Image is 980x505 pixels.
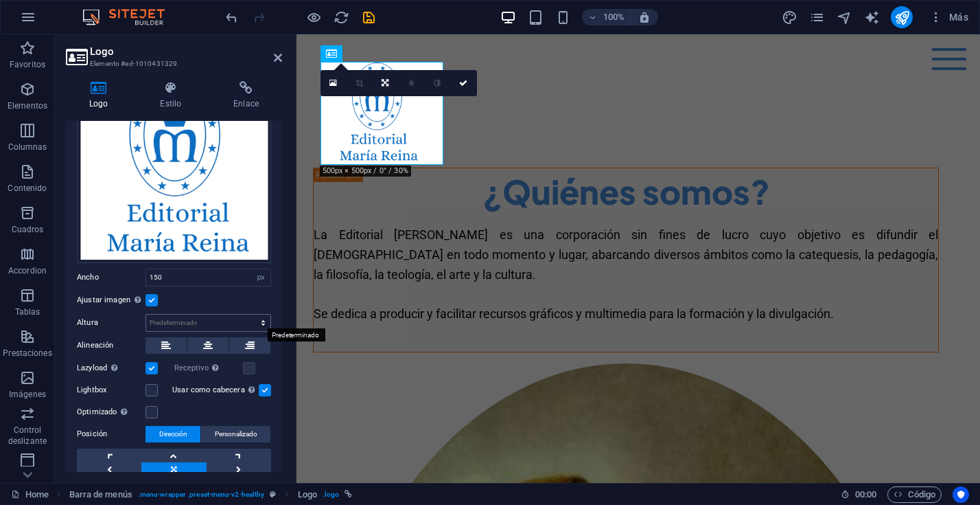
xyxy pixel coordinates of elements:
[90,58,255,70] h3: Elemento #ed-1010431329
[3,348,51,359] p: Prestaciones
[224,10,240,25] i: Deshacer: Cambiar alto (Ctrl+Z)
[69,486,132,503] span: Haz clic para seleccionar y doble clic para editar
[894,10,910,25] i: Publicar
[361,10,377,25] i: Guardar (Ctrl+S)
[79,9,182,25] img: Editor Logo
[320,70,347,96] a: Selecciona archivos del administrador de archivos, de la galería de fotos o carga archivo(s)
[159,426,187,442] span: Dirección
[323,486,339,503] span: . logo
[891,6,913,28] button: publish
[582,9,631,25] button: 100%
[345,491,352,498] i: Este elemento está vinculado
[837,10,852,25] i: Navegador
[8,142,47,153] p: Columnas
[8,100,47,111] p: Elementos
[77,337,145,354] label: Alineación
[836,9,852,25] button: navigator
[268,328,325,341] mark: Predeterminado
[69,486,353,503] nav: breadcrumb
[929,10,968,24] span: Más
[77,382,145,399] label: Lightbox
[781,9,797,25] button: design
[399,70,425,96] a: Desenfoque
[305,9,322,25] button: Haz clic para salir del modo de previsualización y seguir editando
[145,426,200,442] button: Dirección
[77,319,145,326] label: Altura
[451,70,477,96] a: Confirmar ( ⌘ ⏎ )
[808,9,825,25] button: pages
[782,10,797,25] i: Diseño (Ctrl+Alt+Y)
[15,306,40,317] p: Tablas
[425,70,451,96] a: Escala de grises
[77,404,145,420] label: Optimizado
[270,491,276,498] i: Este elemento es un preajuste personalizable
[894,486,935,503] span: Código
[11,486,49,503] a: Haz clic para cancelar la selección y doble clic para abrir páginas
[215,426,257,442] span: Personalizado
[8,265,47,276] p: Accordion
[77,69,271,263] div: Logo2025EditorialMariaReina-0dZ_hep2EgLpLcjawcyvMg.png
[77,292,145,308] label: Ajustar imagen
[223,9,240,25] button: undo
[66,81,137,110] h4: Logo
[809,10,825,25] i: Páginas (Ctrl+Alt+S)
[138,486,264,503] span: . menu-wrapper .preset-menu-v2-healthy
[865,489,867,500] span: :
[360,9,377,25] button: save
[10,59,45,70] p: Favoritos
[174,360,243,377] label: Receptivo
[864,10,880,25] i: AI Writer
[347,70,373,96] a: Modo de recorte
[334,10,349,25] i: Volver a cargar página
[77,360,145,377] label: Lazyload
[8,183,47,194] p: Contenido
[855,486,876,503] span: 00 00
[137,81,210,110] h4: Estilo
[953,486,969,503] button: Usercentrics
[841,486,877,503] h6: Tiempo de la sesión
[863,9,880,25] button: text_generator
[373,70,399,96] a: Cambiar orientación
[210,81,282,110] h4: Enlace
[603,9,625,25] h6: 100%
[77,426,145,442] label: Posición
[77,273,145,281] label: Ancho
[298,486,317,503] span: Haz clic para seleccionar y doble clic para editar
[172,382,259,399] label: Usar como cabecera
[201,426,270,442] button: Personalizado
[9,389,46,400] p: Imágenes
[887,486,942,503] button: Código
[12,224,44,235] p: Cuadros
[924,6,974,28] button: Más
[90,45,282,58] h2: Logo
[638,11,651,23] i: Al redimensionar, ajustar el nivel de zoom automáticamente para ajustarse al dispositivo elegido.
[333,9,349,25] button: reload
